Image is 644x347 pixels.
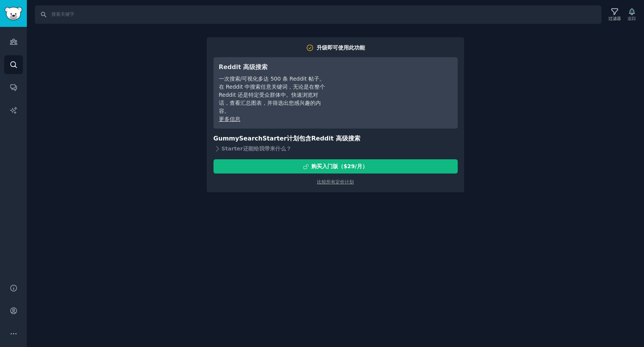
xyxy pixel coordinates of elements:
[337,63,452,120] iframe: YouTube 视频播放器
[243,145,286,152] font: 还能给我带来什么
[5,7,22,20] img: GummySearch 徽标
[317,179,354,185] a: 比较所有定价计划
[222,145,243,152] font: Starter
[355,163,362,169] font: /月
[286,145,291,152] font: ？
[287,135,299,142] font: 计划
[347,163,355,169] font: 29
[299,135,311,142] font: 包含
[317,45,365,51] font: 升级即可使用此功能
[322,163,338,169] font: 入门版
[263,135,287,142] font: Starter
[311,163,322,169] font: 购买
[219,76,325,114] font: 一次搜索/可视化多达 500 条 Reddit 帖子。在 Reddit 中搜索任意关键词，无论是在整个 Reddit 还是特定受众群体中。快速浏览对话，查看汇总图表，并筛选出您感兴趣的内容。
[35,5,601,24] input: 搜索关键字
[362,163,368,169] font: ）
[338,163,347,169] font: （$
[214,159,458,173] button: 购买入门版（$29/月）
[608,16,621,21] font: 过滤器
[214,135,263,142] font: GummySearch
[219,63,268,71] font: Reddit 高级搜索
[219,116,240,122] a: 更多信息
[311,135,360,142] font: Reddit 高级搜索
